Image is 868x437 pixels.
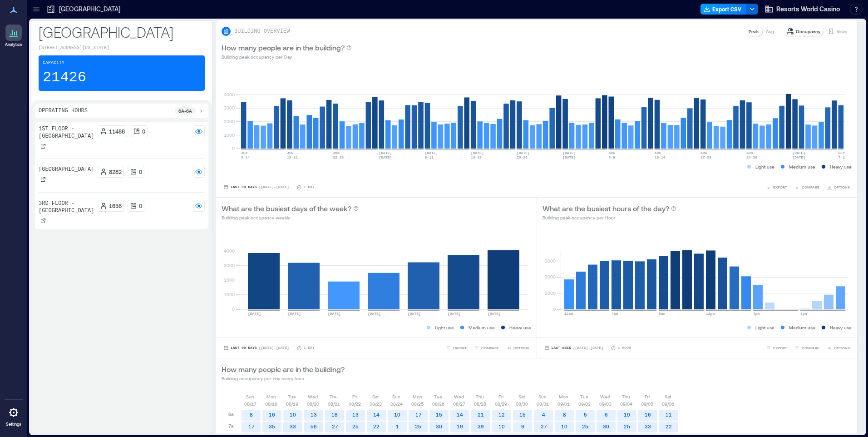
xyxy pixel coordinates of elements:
text: 24-30 [746,155,757,159]
button: EXPORT [764,183,789,192]
span: Resorts World Casino [776,5,840,14]
text: 19 [624,412,630,417]
p: 1 Hour [618,345,631,351]
span: OPTIONS [834,184,850,190]
text: 15 [436,412,442,417]
text: 27 [332,423,338,429]
p: Tue [288,393,296,400]
p: [GEOGRAPHIC_DATA] [39,166,94,173]
text: 16 [269,412,275,417]
tspan: 4000 [224,92,235,97]
a: Analytics [2,22,25,50]
text: 35 [269,423,275,429]
text: 12 [498,412,505,417]
button: EXPORT [444,343,469,353]
tspan: 0 [552,306,555,312]
text: 8pm [800,312,807,316]
text: JUN [333,151,340,155]
p: Heavy use [509,324,531,331]
p: 09/04 [620,400,632,407]
p: Avg [766,28,774,35]
tspan: 2000 [224,277,235,283]
p: 08/31 [537,400,549,407]
p: Sun [538,393,547,400]
text: [DATE] [488,312,501,316]
tspan: 0 [232,306,235,312]
p: Wed [600,393,610,400]
p: 3rd Floor - [GEOGRAPHIC_DATA] [39,200,94,214]
text: 10 [498,423,505,429]
p: Heavy use [830,324,852,331]
p: Wed [454,393,464,400]
text: [DATE] [792,155,805,159]
text: 30 [603,423,609,429]
p: 09/05 [641,400,653,407]
p: 6a [228,411,234,418]
p: Analytics [5,42,22,47]
p: 09/06 [662,400,674,407]
text: 33 [290,423,296,429]
text: 13-19 [471,155,482,159]
p: Peak [749,28,759,35]
p: 0 [139,168,142,175]
button: COMPARE [793,343,821,353]
text: SEP [838,151,845,155]
p: Tue [580,393,588,400]
text: 17 [248,423,255,429]
text: 25 [352,423,359,429]
text: [DATE] [368,312,381,316]
text: 22 [666,423,672,429]
p: Occupancy [796,28,820,35]
tspan: 1000 [544,290,555,296]
p: 08/17 [244,400,256,407]
text: 4 [542,412,545,417]
text: [DATE] [288,312,301,316]
span: COMPARE [802,345,819,351]
text: AUG [655,151,661,155]
p: 09/03 [599,400,612,407]
p: Mon [413,393,422,400]
text: 6-12 [425,155,434,159]
p: Building peak occupancy per Day [222,53,352,60]
button: Export CSV [700,4,747,15]
p: 08/21 [328,400,340,407]
button: OPTIONS [825,343,852,353]
text: 18 [331,412,338,417]
p: 08/22 [349,400,361,407]
text: JUN [241,151,248,155]
p: Thu [622,393,630,400]
text: 5 [584,412,587,417]
p: Fri [645,393,650,400]
text: 15-21 [287,155,298,159]
p: 08/29 [495,400,507,407]
p: 1656 [109,202,122,209]
p: 08/24 [390,400,403,407]
p: [GEOGRAPHIC_DATA] [39,23,205,41]
p: 08/18 [265,400,277,407]
span: OPTIONS [834,345,850,351]
p: 0 [139,202,142,209]
text: [DATE] [517,151,530,155]
p: Settings [6,422,21,427]
tspan: 0 [232,145,235,151]
text: AUG [609,151,616,155]
text: 14 [457,412,463,417]
button: EXPORT [764,343,789,353]
p: 08/19 [286,400,298,407]
text: 8-14 [241,155,250,159]
p: Medium use [789,324,815,331]
tspan: 3000 [544,258,555,263]
p: 8282 [109,168,122,175]
p: Capacity [43,60,64,67]
p: How many people are in the building? [222,364,345,375]
text: 8 [250,412,253,417]
p: What are the busiest hours of the day? [542,203,669,214]
text: 9 [521,423,524,429]
text: 25 [582,423,588,429]
span: COMPARE [481,345,499,351]
tspan: 2000 [224,119,235,124]
p: 1st Floor - [GEOGRAPHIC_DATA] [39,125,94,140]
p: 1 Day [304,345,315,351]
p: Wed [308,393,318,400]
p: Building occupancy per day every hour [222,375,345,382]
